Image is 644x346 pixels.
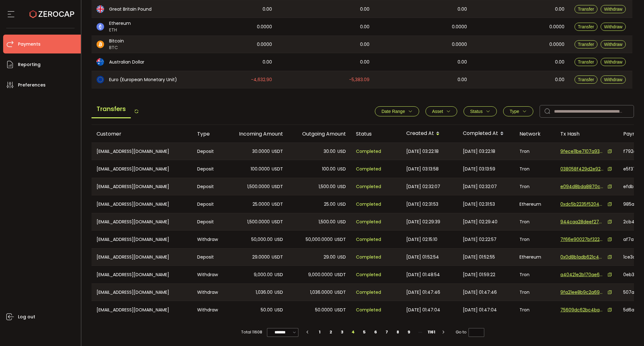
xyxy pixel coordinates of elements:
[503,106,533,116] button: Type
[325,328,337,337] li: 2
[613,316,644,346] div: Chat Widget
[555,130,618,137] div: Tx Hash
[192,231,225,248] div: Withdraw
[253,201,270,208] span: 25.0000
[337,218,346,226] span: USD
[458,59,467,66] span: 0.00
[463,289,497,296] span: [DATE] 01:47:46
[356,271,381,278] span: Completed
[560,271,604,278] span: a40421e2b170ae68a3196d4173c33183923291bc01018bce7be7b8bd120aab89
[356,289,381,296] span: Completed
[109,38,124,44] span: Bitcoin
[336,328,348,337] li: 3
[348,328,359,337] li: 4
[351,130,401,137] div: Status
[463,236,497,243] span: [DATE] 02:22:57
[306,236,333,243] span: 50,000.0000
[349,76,369,83] span: -5,383.09
[192,301,225,319] div: Withdraw
[109,59,144,65] span: Australian Dollar
[604,42,622,47] span: Withdraw
[359,328,370,337] li: 5
[319,218,336,226] span: 1,500.00
[549,23,564,31] span: 0.0000
[257,23,272,31] span: 0.0000
[192,248,225,265] div: Deposit
[275,289,283,296] span: USD
[275,271,283,278] span: USD
[92,143,192,160] div: [EMAIL_ADDRESS][DOMAIN_NAME]
[272,201,283,208] span: USDT
[356,306,381,314] span: Completed
[92,301,192,319] div: [EMAIL_ADDRESS][DOMAIN_NAME]
[464,106,497,116] button: Status
[109,27,131,33] span: ETH
[18,312,35,321] span: Log out
[360,59,369,66] span: 0.00
[109,76,177,83] span: Euro (European Monetary Unit)
[575,58,598,66] button: Transfer
[109,20,131,27] span: Ethereum
[356,148,381,155] span: Completed
[604,59,622,64] span: Withdraw
[514,284,555,301] div: Tron
[560,166,604,172] span: 038058f429d2e92200c7b5f624e3955178984389edb1cd10b72f41901895d935
[92,284,192,301] div: [EMAIL_ADDRESS][DOMAIN_NAME]
[406,183,440,190] span: [DATE] 02:32:07
[601,40,626,48] button: Withdraw
[406,218,440,226] span: [DATE] 02:29:39
[251,236,273,243] span: 50,000.00
[92,248,192,265] div: [EMAIL_ADDRESS][DOMAIN_NAME]
[555,6,564,13] span: 0.00
[192,266,225,283] div: Withdraw
[456,328,484,337] span: Go to
[272,183,283,190] span: USDT
[403,328,415,337] li: 9
[251,76,272,83] span: -4,632.90
[406,271,440,278] span: [DATE] 01:48:54
[272,148,283,155] span: USDT
[578,77,594,82] span: Transfer
[92,100,131,118] span: Transfers
[360,41,369,48] span: 0.00
[335,236,346,243] span: USDT
[549,41,564,48] span: 0.0000
[356,183,381,190] span: Completed
[406,289,440,296] span: [DATE] 01:47:46
[604,77,622,82] span: Withdraw
[252,148,270,155] span: 30.0000
[560,183,604,190] span: e094d8bda8870cb776cd20eb130733c24d177e302f6e91674a71c1f7e126c430
[241,328,262,337] span: Total 11608
[324,254,336,261] span: 29.00
[324,201,336,208] span: 25.00
[463,183,497,190] span: [DATE] 02:32:07
[275,306,283,314] span: USD
[601,23,626,31] button: Withdraw
[272,254,283,261] span: USDT
[458,6,467,13] span: 0.00
[288,130,351,137] div: Outgoing Amount
[406,236,437,243] span: [DATE] 02:15:10
[356,201,381,208] span: Completed
[18,40,41,49] span: Payments
[356,254,381,261] span: Completed
[92,130,192,137] div: Customer
[555,76,564,83] span: 0.00
[514,266,555,283] div: Tron
[192,130,225,137] div: Type
[247,218,270,226] span: 1,500.0000
[514,301,555,319] div: Tron
[360,6,369,13] span: 0.00
[463,165,495,173] span: [DATE] 03:13:59
[463,254,495,261] span: [DATE] 01:52:55
[322,165,336,173] span: 100.00
[252,254,270,261] span: 29.0000
[510,109,519,114] span: Type
[375,106,419,116] button: Date Range
[432,109,443,114] span: Asset
[604,7,622,12] span: Withdraw
[560,201,604,208] span: 0xdc5b2235f5204cab6410b2fbb96cd85e2996f6fb5721b331255a2fd37cff17f8
[452,41,467,48] span: 0.0000
[392,328,404,337] li: 8
[109,44,124,51] span: BTC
